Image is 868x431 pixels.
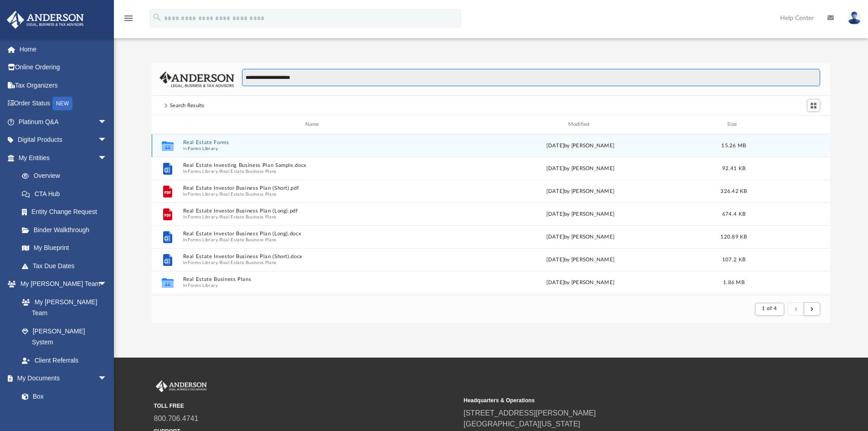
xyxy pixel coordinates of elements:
span: In [183,191,445,197]
a: Digital Productsarrow_drop_down [6,131,121,149]
button: Forms Library [188,237,218,243]
div: [DATE] by [PERSON_NAME] [449,187,712,195]
div: [DATE] by [PERSON_NAME] [449,233,712,241]
span: 92.41 KB [722,166,745,171]
i: menu [123,13,134,24]
span: / [218,237,220,243]
a: My Documentsarrow_drop_down [6,369,116,388]
span: 107.2 KB [722,257,745,262]
a: Tax Organizers [6,76,121,94]
div: grid [152,134,831,295]
span: In [183,214,445,220]
a: Platinum Q&Aarrow_drop_down [6,113,121,131]
a: My [PERSON_NAME] Team [13,293,112,322]
div: Name [182,120,445,129]
a: Tax Due Dates [13,257,121,275]
button: Forms Library [188,282,218,288]
button: Forms Library [188,168,218,174]
div: [DATE] by [PERSON_NAME] [449,255,712,264]
button: Real Estate Business Plans [220,237,277,243]
a: Online Ordering [6,58,121,77]
button: Real Estate Business Plans [220,260,277,265]
div: Size [715,120,752,129]
button: Real Estate Investing Business Plan Sample.docx [183,162,445,168]
span: / [218,191,220,197]
a: Client Referrals [13,351,116,369]
button: Real Estate Forms [183,140,445,145]
span: arrow_drop_down [98,275,116,294]
span: 15.26 MB [721,143,746,148]
span: 674.4 KB [722,211,745,216]
button: Real Estate Investor Business Plan (Long).pdf [183,208,445,214]
div: id [756,120,820,129]
img: Anderson Advisors Platinum Portal [4,11,87,29]
a: My Blueprint [13,239,116,257]
a: Entity Change Request [13,203,121,221]
span: In [183,260,445,265]
input: Search files and folders [242,69,820,86]
button: Real Estate Business Plans [220,191,277,197]
button: 1 of 4 [755,303,784,316]
span: arrow_drop_down [98,113,116,131]
span: arrow_drop_down [98,149,116,167]
a: Overview [13,167,121,185]
a: My Entitiesarrow_drop_down [6,149,121,167]
button: Switch to Grid View [807,99,821,112]
span: arrow_drop_down [98,369,116,388]
div: Modified [449,120,711,129]
div: id [156,120,179,129]
button: Forms Library [188,214,218,220]
a: menu [123,17,134,24]
button: Real Estate Investor Business Plan (Short).pdf [183,185,445,191]
div: [DATE] by [PERSON_NAME] [449,141,712,150]
span: In [183,145,445,151]
button: Forms Library [188,191,218,197]
a: [GEOGRAPHIC_DATA][US_STATE] [464,420,580,428]
div: [DATE] by [PERSON_NAME] [449,278,712,286]
a: Order StatusNEW [6,94,121,113]
span: 326.42 KB [720,188,747,193]
span: 120.89 KB [720,234,747,239]
a: 800.706.4741 [154,415,199,422]
a: CTA Hub [13,185,121,203]
span: 1.86 MB [723,280,745,285]
a: [STREET_ADDRESS][PERSON_NAME] [464,409,596,417]
span: / [218,168,220,174]
a: Home [6,40,121,58]
span: / [218,260,220,265]
a: Box [13,387,112,405]
span: In [183,282,445,288]
small: Headquarters & Operations [464,396,767,405]
div: NEW [52,97,72,110]
a: [PERSON_NAME] System [13,322,116,351]
a: My [PERSON_NAME] Teamarrow_drop_down [6,275,116,293]
small: TOLL FREE [154,402,457,410]
button: Real Estate Business Plans [220,214,277,220]
div: [DATE] by [PERSON_NAME] [449,164,712,172]
img: Anderson Advisors Platinum Portal [154,380,209,392]
button: Real Estate Investor Business Plan (Long).docx [183,231,445,237]
img: User Pic [847,11,861,25]
button: Forms Library [188,260,218,265]
button: Real Estate Business Plans [183,276,445,282]
span: In [183,237,445,243]
i: search [152,12,162,22]
span: In [183,168,445,174]
span: 1 of 4 [762,306,777,311]
div: Search Results [170,102,205,110]
div: [DATE] by [PERSON_NAME] [449,210,712,218]
button: Real Estate Business Plans [220,168,277,174]
span: / [218,214,220,220]
button: Real Estate Investor Business Plan (Short).docx [183,254,445,260]
span: arrow_drop_down [98,131,116,150]
a: Binder Walkthrough [13,221,121,239]
button: Forms Library [188,145,218,151]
